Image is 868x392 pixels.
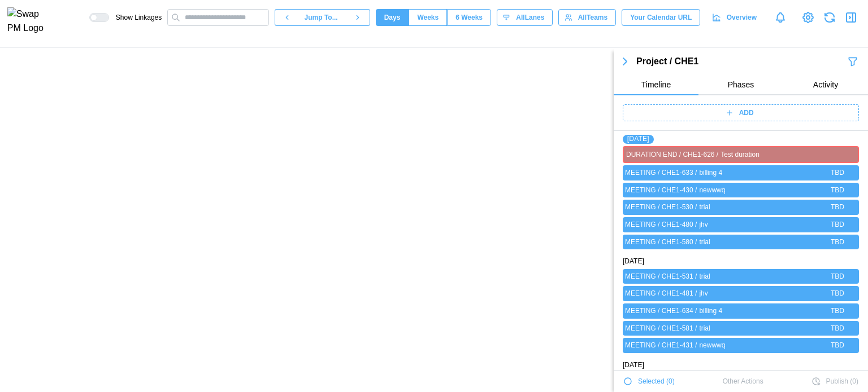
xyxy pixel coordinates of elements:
[831,306,844,316] div: TBD
[831,288,844,299] div: TBD
[699,168,828,178] div: billing 4
[109,13,162,22] span: Show Linkages
[699,340,828,351] div: newwwq
[831,340,844,351] div: TBD
[630,10,692,25] span: Your Calendar URL
[813,81,838,89] span: Activity
[699,219,828,230] div: jhv
[699,237,828,248] div: trial
[625,202,697,213] div: MEETING / CHE1-530 /
[623,256,644,267] a: [DATE]
[516,10,544,25] span: All Lanes
[625,219,697,230] div: MEETING / CHE1-480 /
[622,9,700,26] button: Your Calendar URL
[822,10,837,25] button: Refresh Grid
[299,9,345,26] button: Jump To...
[409,9,447,26] button: Weeks
[800,10,816,25] a: View Project
[699,271,828,282] div: trial
[626,149,718,160] div: DURATION END / CHE1-626 /
[455,10,483,25] span: 6 Weeks
[847,55,859,68] button: Filter
[728,81,754,89] span: Phases
[625,323,697,334] div: MEETING / CHE1-581 /
[641,81,671,89] span: Timeline
[627,135,649,143] a: [DATE]
[843,10,859,25] button: Close Drawer
[699,185,828,196] div: newwwq
[578,10,607,25] span: All Teams
[7,7,53,36] img: Swap PM Logo
[497,9,553,26] button: AllLanes
[625,237,697,248] div: MEETING / CHE1-580 /
[831,202,844,213] div: TBD
[636,55,847,69] div: Project / CHE1
[384,10,401,25] span: Days
[625,288,697,299] div: MEETING / CHE1-481 /
[771,8,790,27] a: Notifications
[721,149,843,160] div: Test duration
[623,373,675,390] button: Selected (0)
[376,9,409,26] button: Days
[417,10,439,25] span: Weeks
[831,185,844,196] div: TBD
[558,9,616,26] button: AllTeams
[699,306,828,316] div: billing 4
[305,10,338,25] span: Jump To...
[739,105,754,121] span: ADD
[623,360,644,371] a: [DATE]
[831,271,844,282] div: TBD
[831,219,844,230] div: TBD
[638,373,675,389] span: Selected ( 0 )
[699,202,828,213] div: trial
[625,168,697,178] div: MEETING / CHE1-633 /
[831,323,844,334] div: TBD
[625,340,697,351] div: MEETING / CHE1-431 /
[706,9,765,26] a: Overview
[699,323,828,334] div: trial
[699,288,828,299] div: jhv
[625,306,697,316] div: MEETING / CHE1-634 /
[831,237,844,248] div: TBD
[727,10,757,25] span: Overview
[625,271,697,282] div: MEETING / CHE1-531 /
[831,168,844,178] div: TBD
[625,185,697,196] div: MEETING / CHE1-430 /
[447,9,491,26] button: 6 Weeks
